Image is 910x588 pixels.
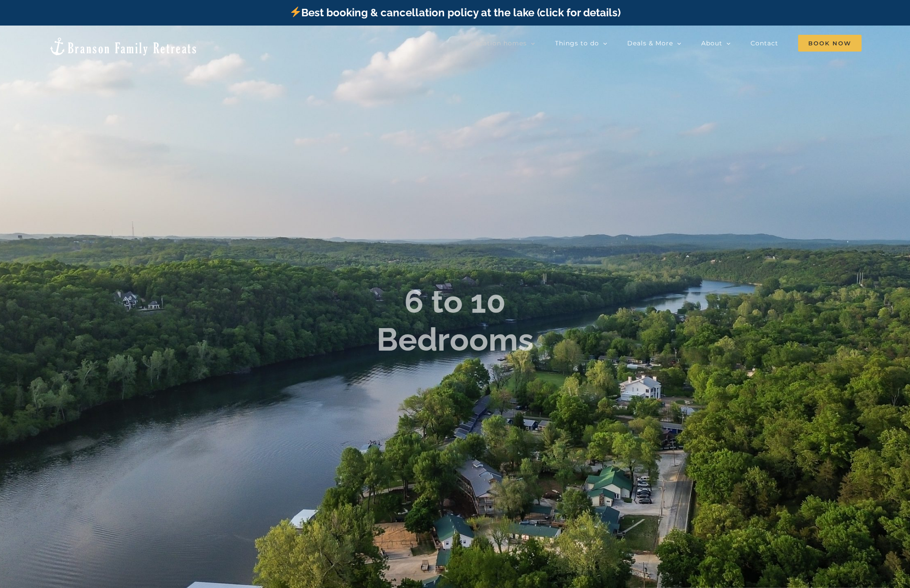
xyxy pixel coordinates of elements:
a: Things to do [555,34,607,52]
a: Deals & More [627,34,681,52]
span: Things to do [555,40,599,46]
a: Best booking & cancellation policy at the lake (click for details) [289,6,621,19]
img: ⚡️ [290,7,301,17]
nav: Main Menu [471,34,862,52]
span: Deals & More [627,40,673,46]
a: Contact [751,34,778,52]
img: Branson Family Retreats Logo [48,37,198,56]
a: Vacation homes [471,34,535,52]
a: Book Now [798,34,862,52]
span: Book Now [798,35,862,52]
b: 6 to 10 Bedrooms [377,283,534,358]
span: About [701,40,722,46]
span: Contact [751,40,778,46]
span: Vacation homes [471,40,527,46]
a: About [701,34,731,52]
